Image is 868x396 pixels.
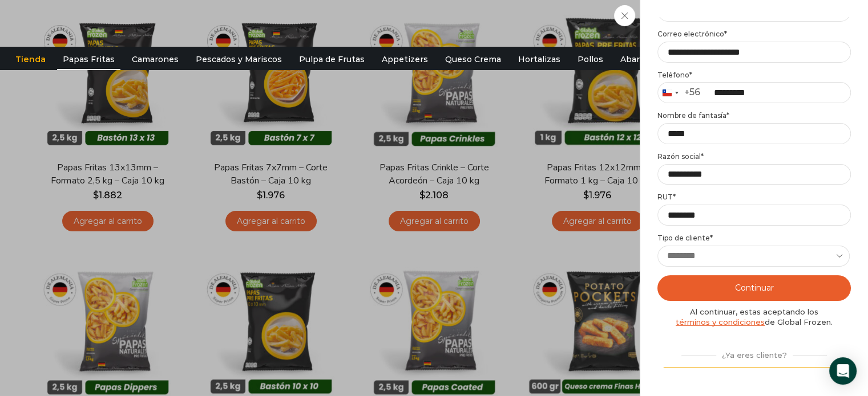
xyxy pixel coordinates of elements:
div: ¿Ya eres cliente? [676,346,833,361]
label: Tipo de cliente [657,234,851,243]
label: Teléfono [657,71,851,80]
button: Iniciar sesión [657,367,851,388]
label: Correo electrónico [657,30,851,39]
div: Open Intercom Messenger [829,357,857,385]
button: Selected country [658,83,700,103]
a: Camarones [126,48,184,70]
a: Pescados y Mariscos [190,48,288,70]
label: Nombre de fantasía [657,111,851,120]
div: Al continuar, estas aceptando los de Global Frozen. [657,307,851,328]
a: Papas Fritas [57,48,120,70]
a: Appetizers [376,48,434,70]
a: Queso Crema [439,48,507,70]
label: RUT [657,193,851,202]
a: Hortalizas [512,48,566,70]
a: Pollos [572,48,609,70]
div: +56 [684,87,700,99]
label: Razón social [657,152,851,161]
a: términos y condiciones [676,317,765,326]
a: Pulpa de Frutas [293,48,370,70]
button: Continuar [657,275,851,301]
a: Abarrotes [615,48,668,70]
a: Tienda [10,48,51,70]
